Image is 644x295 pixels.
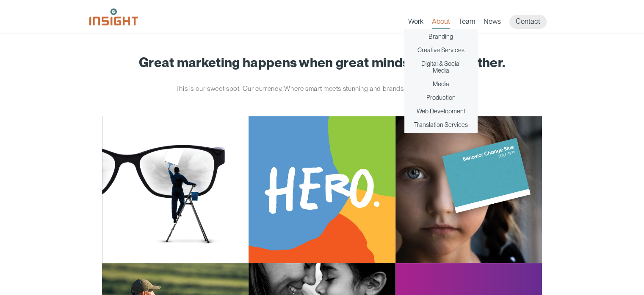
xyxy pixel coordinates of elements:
[433,81,449,87] a: Media
[102,116,249,264] img: Ophthalmology Limited
[413,60,469,74] a: Digital & Social Media
[408,15,555,29] nav: primary navigation menu
[102,55,542,70] h1: Great marketing happens when great minds come together.
[395,116,542,264] img: South Dakota Department of Health – Childhood Lead Poisoning Prevention
[414,121,468,128] a: Translation Services
[509,15,547,29] a: Contact
[428,33,453,40] a: Branding
[417,108,465,115] a: Web Development
[459,17,475,29] a: Team
[249,116,395,264] img: South Dakota Department of Social Services – Childcare Promotion
[426,94,456,101] a: Production
[89,8,138,25] img: Insight Marketing Design
[163,82,481,95] p: This is our sweet spot. Our currency. Where smart meets stunning and brands unlock their potential.
[408,17,423,29] a: Work
[417,47,464,53] a: Creative Services
[484,17,501,29] a: News
[432,17,450,29] a: About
